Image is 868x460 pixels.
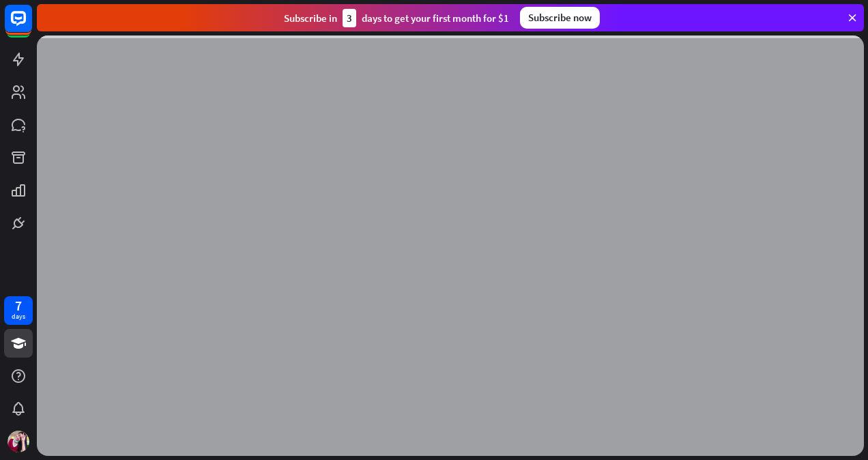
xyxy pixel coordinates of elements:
[520,7,600,29] div: Subscribe now
[15,300,22,312] div: 7
[343,9,356,27] div: 3
[4,296,33,325] a: 7 days
[284,9,509,27] div: Subscribe in days to get your first month for $1
[12,312,25,321] div: days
